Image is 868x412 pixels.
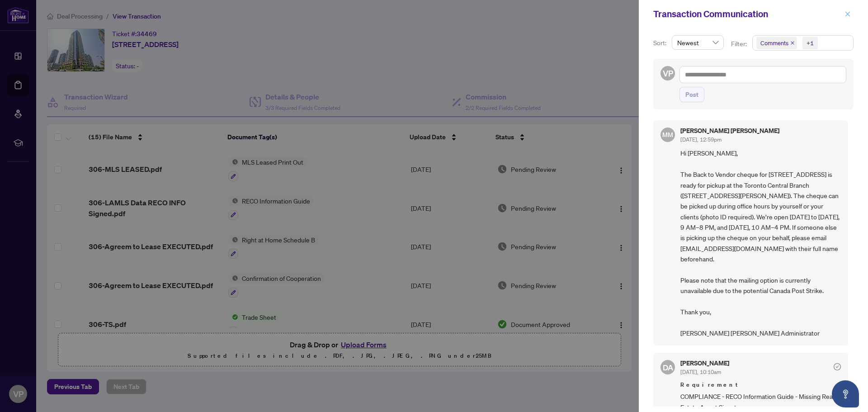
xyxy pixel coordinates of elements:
[677,36,718,49] span: Newest
[832,380,859,407] button: Open asap
[680,360,729,366] h5: [PERSON_NAME]
[731,39,748,49] p: Filter:
[653,7,842,21] div: Transaction Communication
[756,37,797,49] span: Comments
[790,41,795,45] span: close
[680,148,841,338] span: Hi [PERSON_NAME], The Back to Vendor cheque for [STREET_ADDRESS] is ready for pickup at the Toron...
[653,38,668,48] p: Sort:
[834,363,841,370] span: check-circle
[680,136,722,143] span: [DATE], 12:59pm
[680,128,779,134] h5: [PERSON_NAME] [PERSON_NAME]
[760,38,788,47] span: Comments
[680,380,841,389] span: Requirement
[662,361,673,374] span: DA
[679,87,704,102] button: Post
[680,369,721,375] span: [DATE], 10:10am
[844,11,851,17] span: close
[807,38,814,47] div: +1
[662,130,673,140] span: MM
[663,67,673,80] span: VP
